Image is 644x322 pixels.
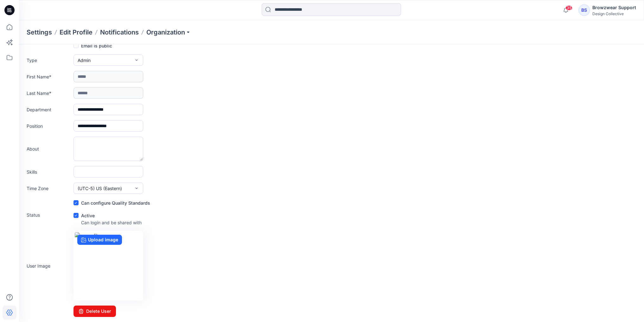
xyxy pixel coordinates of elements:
[27,212,71,218] label: Status
[27,106,71,113] label: Department
[578,4,590,16] div: BS
[81,219,142,226] p: Can login and be shared with
[27,90,71,96] label: Last Name
[73,306,116,317] button: Delete User
[73,42,112,49] label: Email is public
[73,199,150,207] label: Can configure Quality Standards
[27,263,71,269] label: User Image
[78,57,91,64] span: Admin
[73,183,143,194] button: (UTC-5) US (Eastern)
[27,28,52,37] p: Settings
[73,212,142,219] div: Active
[60,28,92,37] a: Edit Profile
[592,4,636,11] div: Browzwear Support
[27,169,71,175] label: Skills
[27,123,71,129] label: Position
[73,212,95,219] label: Active
[27,146,71,152] label: About
[78,185,122,192] span: (UTC-5) US (Eastern)
[73,54,143,66] button: Admin
[77,235,122,245] label: Upload image
[75,232,142,299] img: no-profile.png
[565,5,572,10] span: 35
[100,28,139,37] a: Notifications
[27,185,71,192] label: Time Zone
[27,73,71,80] label: First Name
[592,11,636,16] div: Design Collective
[27,57,71,64] label: Type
